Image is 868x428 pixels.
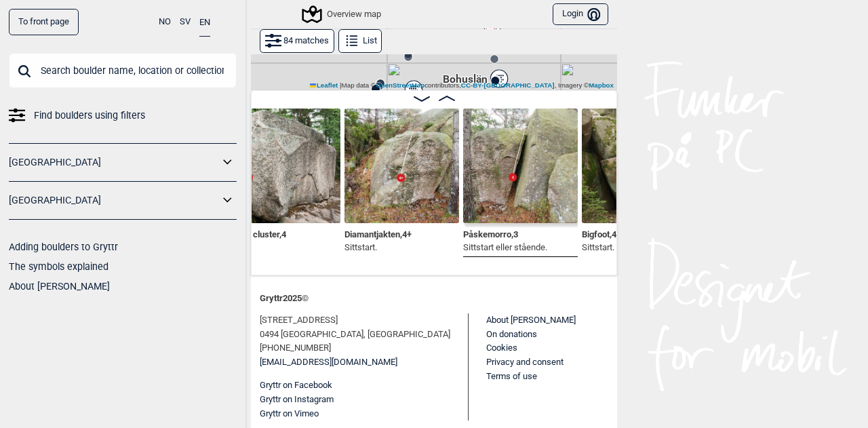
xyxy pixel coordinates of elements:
[486,315,576,325] a: About [PERSON_NAME]
[463,227,518,239] span: Påskemorro , 3
[226,109,340,223] img: Candy cluster 190624
[260,284,608,313] div: Gryttr 2025 ©
[376,81,425,89] a: OpenStreetMap
[461,81,555,89] a: CC-BY-[GEOGRAPHIC_DATA]
[34,106,145,125] span: Find boulders using filters
[260,393,334,407] button: Gryttr on Instagram
[260,328,450,342] span: 0494 [GEOGRAPHIC_DATA], [GEOGRAPHIC_DATA]
[260,378,332,393] button: Gryttr on Facebook
[304,6,381,22] div: Overview map
[461,59,469,67] div: Bohuslän
[582,241,621,254] p: Sittstart.
[310,81,338,89] a: Leaflet
[180,9,191,35] button: SV
[486,343,517,353] a: Cookies
[486,329,537,339] a: On donations
[589,81,614,89] a: Mapbox
[582,109,696,223] img: Bigfoot 200809
[9,281,110,292] a: About [PERSON_NAME]
[344,241,412,254] p: Sittstart.
[9,9,79,35] a: To front page
[9,191,219,210] a: [GEOGRAPHIC_DATA]
[9,241,118,252] a: Adding boulders to Gryttr
[226,227,286,239] span: Candy cluster , 4
[340,81,342,89] span: |
[582,227,621,239] span: Bigfoot , 4+
[486,371,537,381] a: Terms of use
[260,29,334,53] button: 84 matches
[199,9,210,37] button: EN
[553,3,608,26] button: Login
[260,407,319,421] button: Gryttr on Vimeo
[463,241,547,254] p: Sittstart eller stående.
[463,109,578,223] img: Paskemorro
[159,9,171,35] button: NO
[338,29,382,53] button: List
[260,341,331,355] span: [PHONE_NUMBER]
[344,109,459,223] img: Diamantjakten
[9,153,219,172] a: [GEOGRAPHIC_DATA]
[260,313,338,328] span: [STREET_ADDRESS]
[307,81,617,90] div: Map data © contributors, , Imagery ©
[9,261,108,272] a: The symbols explained
[260,355,397,370] a: [EMAIL_ADDRESS][DOMAIN_NAME]
[486,357,564,367] a: Privacy and consent
[344,227,412,239] span: Diamantjakten , 4+
[9,53,237,88] input: Search boulder name, location or collection
[9,106,237,125] a: Find boulders using filters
